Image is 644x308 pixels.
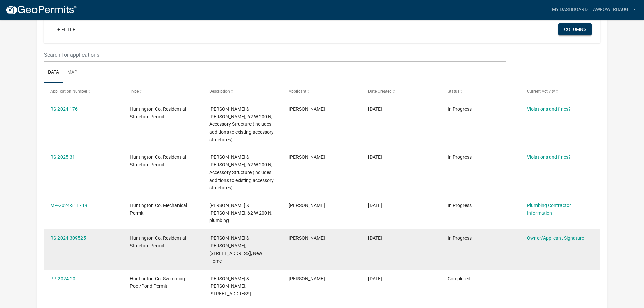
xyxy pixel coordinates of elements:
[209,276,251,297] span: Fowerbaugh, Anthony & Demara, 200 N, Pond
[130,89,139,94] span: Type
[448,276,470,281] span: Completed
[123,83,203,99] datatable-header-cell: Type
[50,203,87,208] a: MP-2024-311719
[209,235,262,264] span: Fowerbaugh, Anthony & Demara, 62 W 200 N, New Home
[44,83,123,99] datatable-header-cell: Application Number
[289,154,325,160] span: Anthony Fowerbaugh
[130,154,186,167] span: Huntington Co. Residential Structure Permit
[44,48,505,62] input: Search for applications
[130,276,185,289] span: Huntington Co. Swimming Pool/Pond Permit
[368,106,382,112] span: 09/28/2024
[50,235,86,241] a: RS-2024-309525
[209,154,274,190] span: Fowerbaugh, Anthony & Demara, 62 W 200 N, Accessory Structure (includes additions to existing acc...
[289,235,325,241] span: Anthony Fowerbaugh
[130,203,187,216] span: Huntington Co. Mechanical Permit
[368,276,382,281] span: 08/18/2024
[289,203,325,208] span: Anthony Fowerbaugh
[448,89,459,94] span: Status
[368,154,382,160] span: 09/28/2024
[50,89,87,94] span: Application Number
[448,203,472,208] span: In Progress
[590,3,639,16] a: AWFowerbaugh
[282,83,362,99] datatable-header-cell: Applicant
[44,62,63,84] a: Data
[289,276,325,281] span: Anthony Fowerbaugh
[448,106,472,112] span: In Progress
[558,23,592,35] button: Columns
[527,235,584,241] a: Owner/Applicant Signature
[362,83,441,99] datatable-header-cell: Date Created
[203,83,282,99] datatable-header-cell: Description
[368,89,392,94] span: Date Created
[209,89,230,94] span: Description
[527,89,555,94] span: Current Activity
[448,154,472,160] span: In Progress
[50,154,75,160] a: RS-2025-31
[50,106,78,112] a: RS-2024-176
[209,203,272,223] span: Fowerbaugh, Anthony & Demara, 62 W 200 N, plumbing
[63,62,81,84] a: Map
[130,106,186,119] span: Huntington Co. Residential Structure Permit
[527,203,571,216] a: Plumbing Contractor Information
[50,276,75,281] a: PP-2024-20
[368,203,382,208] span: 09/16/2024
[527,106,571,112] a: Violations and fines?
[289,106,325,112] span: Anthony Fowerbaugh
[520,83,600,99] datatable-header-cell: Current Activity
[130,235,186,248] span: Huntington Co. Residential Structure Permit
[448,235,472,241] span: In Progress
[52,23,81,35] a: + Filter
[368,235,382,241] span: 09/10/2024
[527,154,571,160] a: Violations and fines?
[441,83,520,99] datatable-header-cell: Status
[289,89,306,94] span: Applicant
[209,106,274,142] span: Fowerbaugh, Anthony & Demara, 62 W 200 N, Accessory Structure (includes additions to existing acc...
[549,3,590,16] a: My Dashboard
